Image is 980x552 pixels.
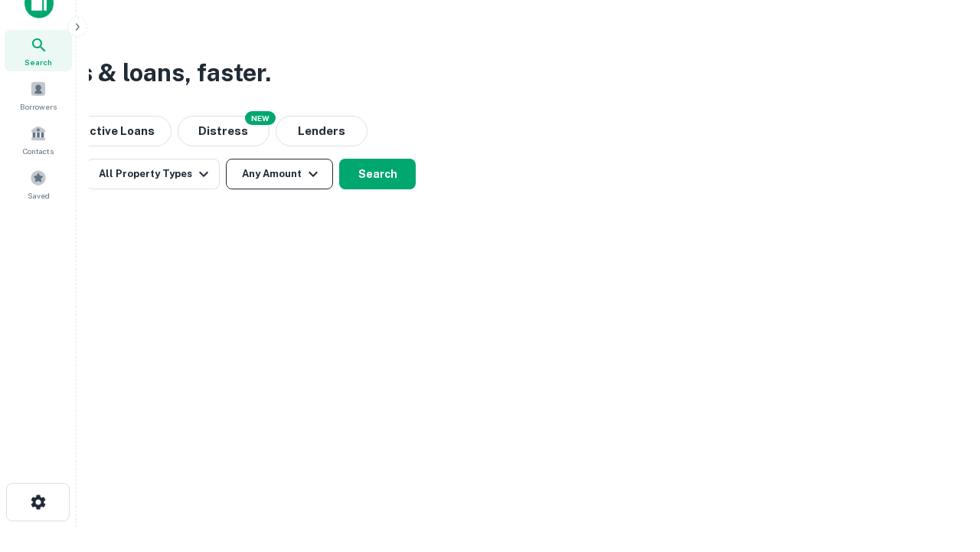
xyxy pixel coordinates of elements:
[5,30,72,71] a: Search
[339,159,416,189] button: Search
[226,159,333,189] button: Any Amount
[178,116,269,146] button: Search distressed loans with lien and other non-mortgage details.
[23,145,54,157] span: Contacts
[64,116,171,146] button: Active Loans
[245,111,276,125] div: NEW
[5,119,72,160] a: Contacts
[28,189,50,202] span: Saved
[5,74,72,116] a: Borrowers
[5,163,72,205] a: Saved
[24,56,52,68] span: Search
[276,116,367,146] button: Lenders
[87,159,220,189] button: All Property Types
[903,429,980,503] iframe: Chat Widget
[20,100,57,113] span: Borrowers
